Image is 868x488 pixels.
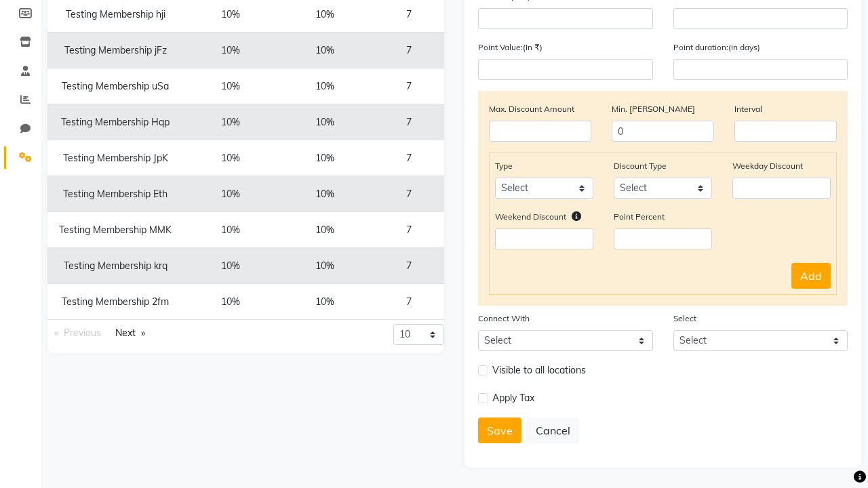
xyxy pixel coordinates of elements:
label: Interval [734,103,762,115]
td: Testing Membership Hqp [47,104,183,140]
td: 10% [183,248,278,284]
td: Testing Membership krq [47,248,183,284]
td: 7 [372,33,446,68]
td: 10% [278,284,372,320]
td: 7 [372,104,446,140]
label: Weekday Discount [732,160,803,172]
td: Testing Membership MMK [47,212,183,248]
label: Point Value:(In ₹) [478,41,542,54]
label: Type [495,160,513,172]
button: Add [791,263,831,289]
td: Testing Membership jFz [47,33,183,68]
label: Max. Discount Amount [489,103,574,115]
td: 10% [278,212,372,248]
td: 10% [278,176,372,212]
td: 10% [278,68,372,104]
td: 10% [183,104,278,140]
td: Testing Membership Eth [47,176,183,212]
td: 10% [183,68,278,104]
td: Testing Membership uSa [47,68,183,104]
span: Apply Tax [492,391,534,405]
td: 7 [372,176,446,212]
span: Previous [64,327,101,339]
label: Connect With [478,312,530,325]
td: 7 [372,68,446,104]
button: Save [478,418,521,443]
td: Testing Membership 2fm [47,284,183,320]
td: 10% [183,212,278,248]
label: Weekend Discount [495,211,566,223]
td: 10% [183,140,278,176]
span: Visible to all locations [492,363,586,378]
td: 10% [278,248,372,284]
td: 10% [183,33,278,68]
td: 10% [183,176,278,212]
td: 10% [278,140,372,176]
nav: Pagination [47,324,236,342]
td: 7 [372,248,446,284]
a: Next [108,324,152,342]
td: Testing Membership JpK [47,140,183,176]
td: 10% [278,104,372,140]
label: Discount Type [614,160,667,172]
td: 10% [183,284,278,320]
label: Min. [PERSON_NAME] [612,103,695,115]
td: 10% [278,33,372,68]
td: 7 [372,284,446,320]
td: 7 [372,140,446,176]
button: Cancel [527,418,579,443]
label: Select [673,312,696,325]
td: 7 [372,212,446,248]
label: Point Percent [614,211,665,223]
